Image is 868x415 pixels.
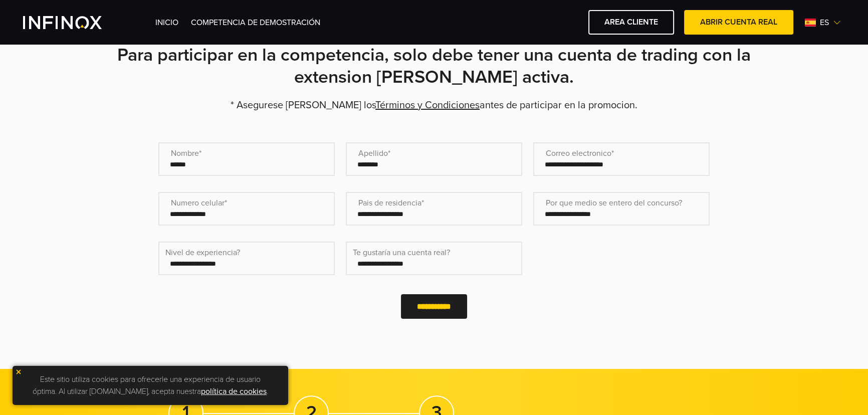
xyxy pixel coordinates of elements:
strong: Para participar en la competencia, solo debe tener una cuenta de trading con la extension [PERSON... [117,44,751,88]
img: yellow close icon [15,368,22,375]
a: ABRIR CUENTA REAL [684,10,793,35]
a: INICIO [155,18,178,28]
a: INFINOX Vite [23,16,125,29]
a: Competencia de Demostración [191,18,320,28]
a: AREA CLIENTE [588,10,674,35]
span: es [816,17,833,29]
a: política de cookies [201,386,267,396]
p: * Asegurese [PERSON_NAME] los antes de participar en la promocion. [83,98,785,112]
a: Términos y Condiciones [375,99,480,111]
p: Este sitio utiliza cookies para ofrecerle una experiencia de usuario óptima. Al utilizar [DOMAIN_... [18,371,283,400]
